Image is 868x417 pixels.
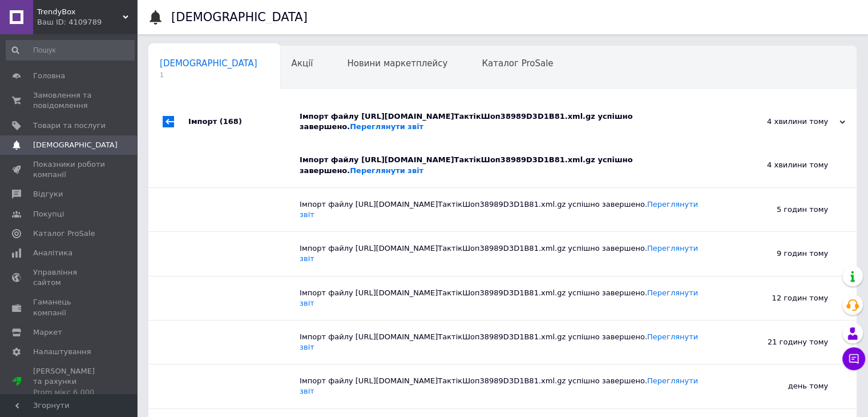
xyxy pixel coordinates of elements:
[300,111,731,132] div: Імпорт файлу [URL][DOMAIN_NAME]ТактікШоп38989D3D1B81.xml.gz успішно завершено.
[33,189,63,199] span: Відгуки
[292,58,313,69] span: Акції
[300,376,714,396] div: Імпорт файлу [URL][DOMAIN_NAME]ТактікШоп38989D3D1B81.xml.gz успішно завершено.
[33,140,118,150] span: [DEMOGRAPHIC_DATA]
[350,166,423,175] a: Переглянути звіт
[842,347,865,370] button: Чат з покупцем
[300,332,714,352] div: Імпорт файлу [URL][DOMAIN_NAME]ТактікШоп38989D3D1B81.xml.gz успішно завершено.
[731,117,845,127] div: 4 хвилини тому
[300,288,714,308] div: Імпорт файлу [URL][DOMAIN_NAME]ТактікШоп38989D3D1B81.xml.gz успішно завершено.
[33,209,64,219] span: Покупці
[160,71,257,79] span: 1
[33,327,62,338] span: Маркет
[714,364,857,408] div: день тому
[33,121,106,131] span: Товари та послуги
[37,17,137,27] div: Ваш ID: 4109789
[33,71,65,81] span: Головна
[300,199,714,220] div: Імпорт файлу [URL][DOMAIN_NAME]ТактікШоп38989D3D1B81.xml.gz успішно завершено.
[33,366,106,398] span: [PERSON_NAME] та рахунки
[33,297,106,318] span: Гаманець компанії
[33,267,106,288] span: Управління сайтом
[33,159,106,180] span: Показники роботи компанії
[300,200,698,219] a: Переглянути звіт
[714,232,857,275] div: 9 годин тому
[350,122,423,131] a: Переглянути звіт
[347,58,447,69] span: Новини маркетплейсу
[171,10,308,24] h1: [DEMOGRAPHIC_DATA]
[220,117,242,126] span: (168)
[714,276,857,320] div: 12 годин тому
[188,100,300,143] div: Імпорт
[300,155,714,175] div: Імпорт файлу [URL][DOMAIN_NAME]ТактікШоп38989D3D1B81.xml.gz успішно завершено.
[33,347,91,357] span: Налаштування
[482,58,553,69] span: Каталог ProSale
[300,243,714,264] div: Імпорт файлу [URL][DOMAIN_NAME]ТактікШоп38989D3D1B81.xml.gz успішно завершено.
[33,90,106,111] span: Замовлення та повідомлення
[33,228,95,239] span: Каталог ProSale
[33,387,106,398] div: Prom мікс 6 000
[714,188,857,231] div: 5 годин тому
[714,320,857,364] div: 21 годину тому
[160,58,257,69] span: [DEMOGRAPHIC_DATA]
[714,143,857,187] div: 4 хвилини тому
[33,248,72,258] span: Аналітика
[6,40,135,61] input: Пошук
[300,288,698,307] a: Переглянути звіт
[37,7,123,17] span: TrendyBox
